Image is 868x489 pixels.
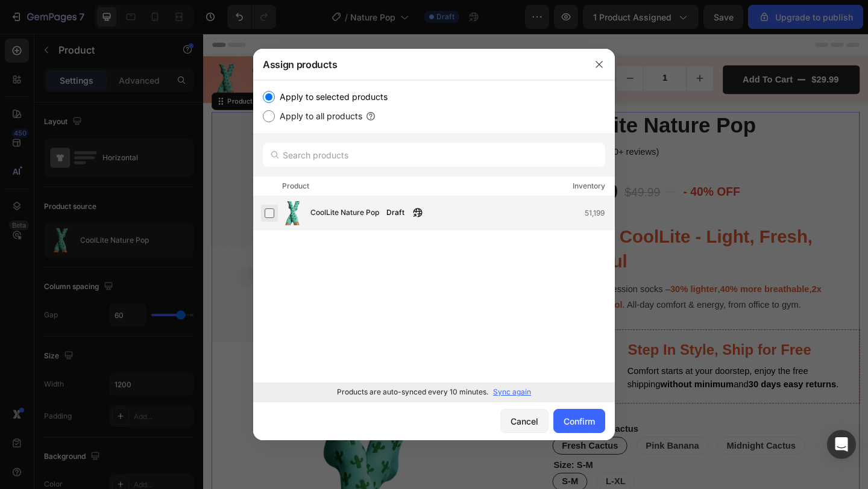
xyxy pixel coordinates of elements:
[526,35,555,63] button: increment
[553,409,605,433] button: Confirm
[281,201,306,225] img: product-img
[461,361,691,386] span: Comfort starts at your doorstep, enjoy the free shipping and .
[508,273,559,283] strong: 30% lighter
[520,158,587,187] pre: - 40% off
[54,52,260,62] span: Free Shipping on Every Order - No Minimum!
[275,90,388,104] label: Apply to selected products
[52,35,261,48] h1: CoolLite Nature Pop
[380,85,714,115] h2: CoolLite Nature Pop
[337,387,488,397] p: Products are auto-synced every 10 minutes.
[24,68,56,79] div: Product
[390,443,451,453] span: Fresh Cactus
[427,121,495,135] p: (1000+ reviews)
[380,422,474,438] legend: Color: Fresh Cactus
[462,335,661,353] strong: Step In Style, Ship for Free
[310,207,379,220] span: CoolLite Nature Pop
[569,443,644,453] span: Midnight Cactus
[450,35,479,63] button: decrement
[390,332,450,392] img: Alt Image
[457,161,498,183] div: $49.99
[481,443,539,453] span: Pink Banana
[253,49,583,80] div: Assign products
[593,376,688,386] strong: 30 days easy returns
[587,44,641,57] div: Add to cart
[461,349,462,349] strong: St
[382,207,409,219] div: Draft
[661,43,693,58] div: $29.99
[827,430,856,459] div: Open Intercom Messenger
[380,461,425,478] legend: Size: S-M
[497,376,577,386] strong: without minimum
[562,273,659,283] strong: 40% more breathable
[565,34,714,66] button: Add to cart
[282,180,309,192] div: Product
[253,80,615,402] div: />
[511,415,538,428] div: Cancel
[380,210,662,258] span: Vsocks CoolLite - Light, Fresh, Powerful
[9,85,344,335] img: image_demo.jpg
[380,273,673,301] strong: 2x moisture control
[380,156,452,188] div: $29.99
[585,207,614,219] div: 51,199
[380,273,673,301] span: CoolLite compression socks – , , . All-day comfort & energy, from office to gym.
[493,387,531,397] p: Sync again
[275,109,362,123] label: Apply to all products
[479,35,526,63] input: quantity
[500,409,549,433] button: Cancel
[573,180,605,192] div: Inventory
[263,143,605,167] input: Search products
[564,415,595,428] div: Confirm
